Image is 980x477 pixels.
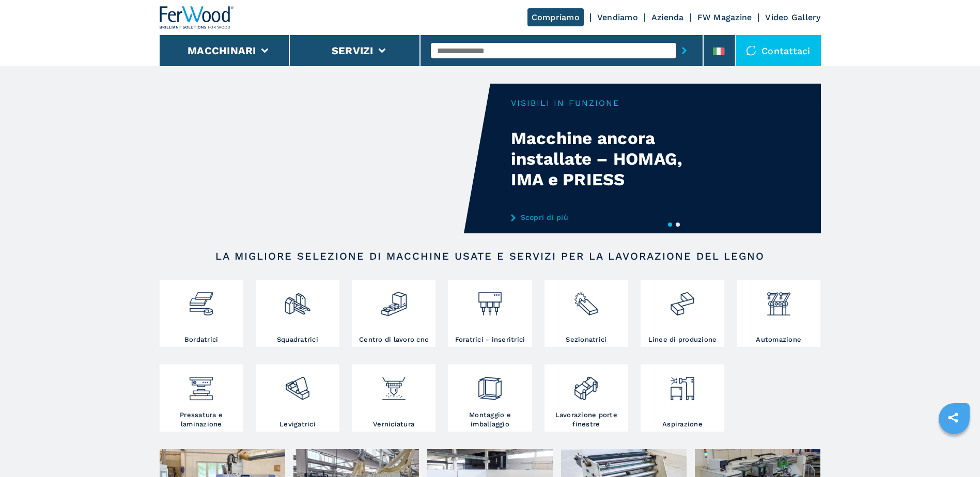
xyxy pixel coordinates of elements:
[940,405,966,431] a: sharethis
[450,410,529,429] h3: Montaggio e imballaggio
[277,335,318,344] h3: Squadratrici
[476,367,504,402] img: montaggio_imballaggio_2.png
[352,280,435,347] a: Centro di lavoro cnc
[676,39,692,62] button: submit-button
[572,367,600,402] img: lavorazione_porte_finestre_2.png
[160,364,243,432] a: Pressatura e laminazione
[380,367,408,402] img: verniciatura_1.png
[188,282,215,317] img: bordatrici_1.png
[448,364,532,432] a: Montaggio e imballaggio
[373,420,414,429] h3: Verniciatura
[746,45,756,56] img: Contattaci
[736,35,821,66] div: Contattaci
[545,280,628,347] a: Sezionatrici
[188,367,215,402] img: pressa-strettoia.png
[380,282,408,317] img: centro_di_lavoro_cnc_2.png
[162,410,241,429] h3: Pressatura e laminazione
[641,364,724,432] a: Aspirazione
[545,364,628,432] a: Lavorazione porte finestre
[448,280,532,347] a: Foratrici - inseritrici
[756,335,801,344] h3: Automazione
[359,335,428,344] h3: Centro di lavoro cnc
[188,44,256,57] button: Macchinari
[566,335,606,344] h3: Sezionatrici
[511,213,713,221] a: Scopri di più
[160,6,234,29] img: Ferwood
[765,12,820,22] a: Video Gallery
[455,335,525,344] h3: Foratrici - inseritrici
[256,280,339,347] a: Squadratrici
[184,335,219,344] h3: Bordatrici
[527,8,584,26] a: Compriamo
[476,282,504,317] img: foratrici_inseritrici_2.png
[332,44,374,57] button: Servizi
[284,282,311,317] img: squadratrici_2.png
[160,280,243,347] a: Bordatrici
[597,12,638,22] a: Vendiamo
[737,280,820,347] a: Automazione
[160,84,490,233] video: Your browser does not support the video tag.
[651,12,684,22] a: Azienda
[668,282,696,317] img: linee_di_produzione_2.png
[284,367,311,402] img: levigatrici_2.png
[697,12,752,22] a: FW Magazine
[676,222,680,227] button: 2
[668,367,696,402] img: aspirazione_1.png
[352,364,435,432] a: Verniciatura
[648,335,717,344] h3: Linee di produzione
[547,410,626,429] h3: Lavorazione porte finestre
[279,420,316,429] h3: Levigatrici
[641,280,724,347] a: Linee di produzione
[662,420,703,429] h3: Aspirazione
[668,222,672,227] button: 1
[256,364,339,432] a: Levigatrici
[572,282,600,317] img: sezionatrici_2.png
[765,282,792,317] img: automazione.png
[193,250,788,262] h2: LA MIGLIORE SELEZIONE DI MACCHINE USATE E SERVIZI PER LA LAVORAZIONE DEL LEGNO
